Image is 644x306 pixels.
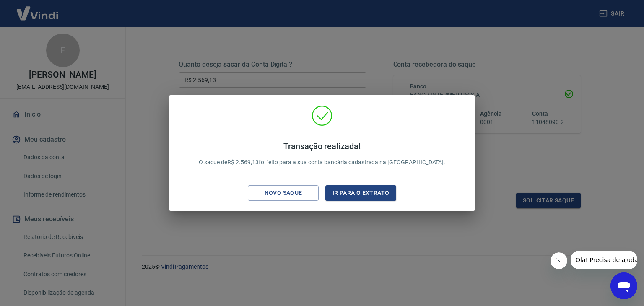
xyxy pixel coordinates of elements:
iframe: Fechar mensagem [551,252,567,269]
iframe: Botão para abrir a janela de mensagens [610,272,637,299]
span: Olá! Precisa de ajuda? [5,6,70,13]
iframe: Mensagem da empresa [571,251,637,269]
h4: Transação realizada! [199,141,446,151]
p: O saque de R$ 2.569,13 foi feito para a sua conta bancária cadastrada na [GEOGRAPHIC_DATA]. [199,141,446,167]
button: Ir para o extrato [325,185,396,201]
div: Novo saque [254,188,312,198]
button: Novo saque [248,185,319,201]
